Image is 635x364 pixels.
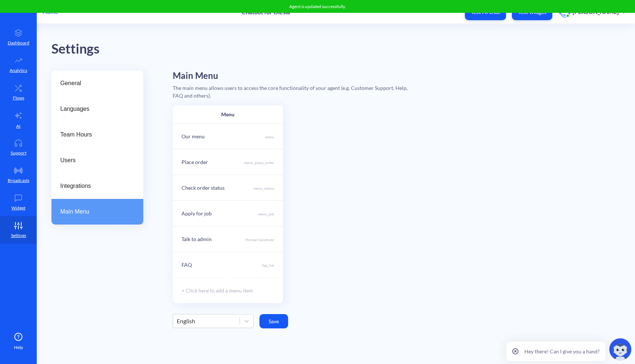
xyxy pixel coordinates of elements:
[8,40,29,46] p: Dashboard
[11,205,25,211] p: Widget
[182,261,192,269] div: FAQ
[14,344,23,351] span: Help
[60,182,129,190] span: Integrations
[16,123,21,130] p: AI
[60,105,129,113] span: Languages
[244,160,274,166] p: menu_place_order
[51,70,143,96] a: General
[182,235,212,243] div: Talk to admin
[182,132,205,140] div: Our menu
[173,70,408,81] h2: Main Menu
[10,67,27,74] p: Analytics
[51,173,143,199] a: Integrations
[60,207,129,216] span: Main Menu
[258,211,274,217] p: menu_job
[254,186,274,192] p: menu_status
[8,177,29,184] p: Broadcasts
[60,79,129,88] span: General
[524,347,600,355] p: Hey there! Can I give you a hand?
[289,4,346,9] span: Agent is updated successfully.
[182,210,212,217] div: Apply for job
[182,184,225,192] div: Check order status
[11,232,26,239] p: Settings
[51,148,143,173] a: Users
[173,105,283,123] div: Menu
[51,96,143,122] a: Languages
[177,317,195,325] div: English
[51,122,143,148] a: Team Hours
[60,130,129,139] span: Team Hours
[13,95,24,101] p: Flows
[173,84,408,99] p: The main menu allows users to access the core functionality of your agent (e.g. Customer Support,...
[51,39,635,59] div: Settings
[265,134,274,140] p: menu
[609,338,631,360] img: copilot-icon.svg
[60,156,129,165] span: Users
[11,150,26,156] p: Support
[262,263,274,269] p: faq_list
[245,237,274,243] p: Human handover
[173,277,283,303] div: + Click here to add a menu item
[182,158,208,166] div: Place order
[259,314,288,328] button: Save
[51,199,143,225] a: Main Menu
